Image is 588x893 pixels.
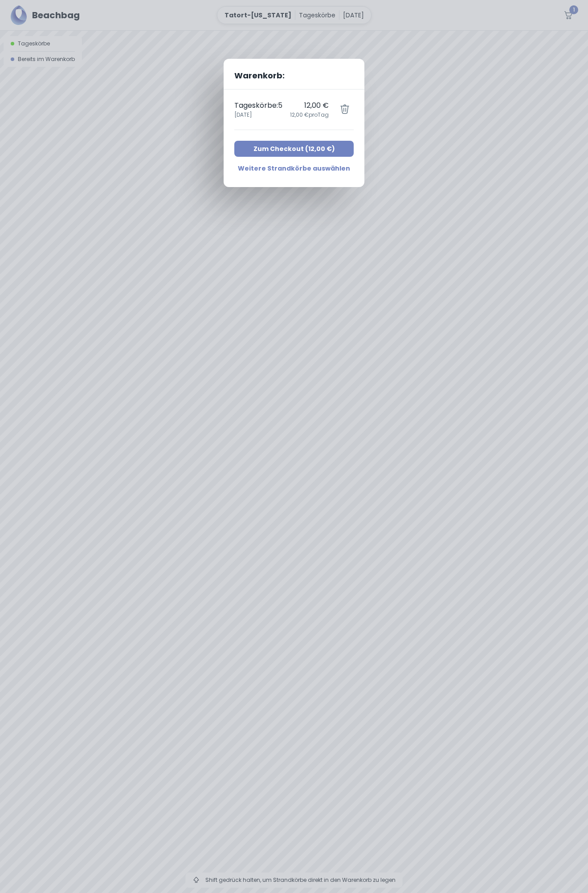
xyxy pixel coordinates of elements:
p: 12,00 € [290,100,329,111]
p: Tageskörbe : 5 [234,100,283,111]
span: [DATE] [234,111,283,119]
button: Weitere Strandkörbe auswählen [234,160,354,176]
span: 12,00 € pro Tag [290,111,329,119]
h2: Warenkorb: [224,59,364,90]
button: Zum Checkout (12,00 €) [234,141,354,157]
